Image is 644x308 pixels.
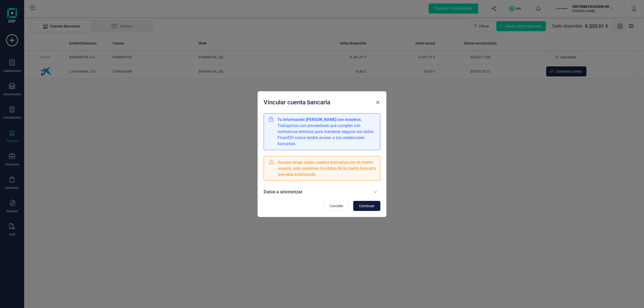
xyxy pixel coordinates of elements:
[264,98,330,106] p: Vincular cuenta bancaria
[277,117,376,147] div: Trabajamos con proveedores que cumplen con normativas estrictas para mantener seguros tus datos. ...
[324,201,349,211] button: Cancelar
[264,188,302,195] p: Datos a sincronizar
[330,203,343,208] span: Cancelar
[277,117,376,123] span: Tu información [PERSON_NAME] con nosotros.
[353,201,380,211] button: Continuar
[278,159,376,178] div: Aunque tenga varias cuentas bancarias con el mismo usuario, solo usaremos los datos de la cuenta ...
[359,203,375,208] span: Continuar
